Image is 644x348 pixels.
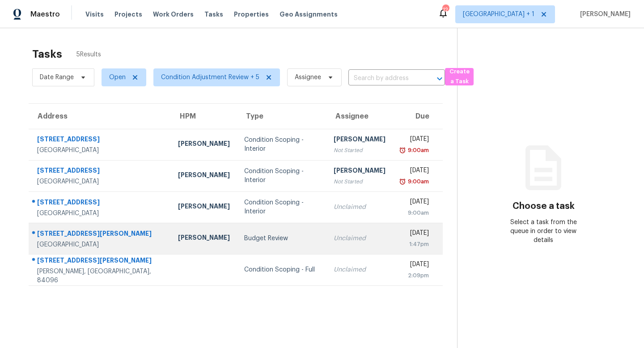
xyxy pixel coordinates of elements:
[513,202,575,211] h3: Choose a task
[463,10,534,19] span: [GEOGRAPHIC_DATA] + 1
[334,166,386,177] div: [PERSON_NAME]
[37,240,164,249] div: [GEOGRAPHIC_DATA]
[400,229,429,240] div: [DATE]
[40,73,74,82] span: Date Range
[37,198,164,209] div: [STREET_ADDRESS]
[334,203,386,212] div: Unclaimed
[37,229,164,240] div: [STREET_ADDRESS][PERSON_NAME]
[32,50,62,59] h2: Tasks
[244,234,319,243] div: Budget Review
[178,202,230,213] div: [PERSON_NAME]
[449,67,469,87] span: Create a Task
[295,73,321,82] span: Assignee
[37,135,164,146] div: [STREET_ADDRESS]
[400,135,429,146] div: [DATE]
[400,271,429,280] div: 2:09pm
[406,177,429,186] div: 9:00am
[326,104,393,129] th: Assignee
[76,50,101,59] span: 5 Results
[204,11,223,17] span: Tasks
[445,68,474,85] button: Create a Task
[400,166,429,177] div: [DATE]
[37,177,164,186] div: [GEOGRAPHIC_DATA]
[244,198,319,216] div: Condition Scoping - Interior
[244,136,319,153] div: Condition Scoping - Interior
[178,170,230,182] div: [PERSON_NAME]
[114,10,142,19] span: Projects
[178,139,230,150] div: [PERSON_NAME]
[109,73,126,82] span: Open
[334,265,386,274] div: Unclaimed
[30,10,60,19] span: Maestro
[29,104,171,129] th: Address
[400,197,429,208] div: [DATE]
[244,167,319,185] div: Condition Scoping - Interior
[399,146,406,155] img: Overdue Alarm Icon
[406,146,429,155] div: 9:00am
[37,267,164,285] div: [PERSON_NAME], [GEOGRAPHIC_DATA], 84096
[334,146,386,155] div: Not Started
[433,72,446,85] button: Open
[399,177,406,186] img: Overdue Alarm Icon
[37,209,164,218] div: [GEOGRAPHIC_DATA]
[400,208,429,217] div: 9:00am
[85,10,104,19] span: Visits
[280,10,338,19] span: Geo Assignments
[237,104,326,129] th: Type
[576,10,631,19] span: [PERSON_NAME]
[153,10,194,19] span: Work Orders
[334,177,386,186] div: Not Started
[171,104,237,129] th: HPM
[393,104,443,129] th: Due
[334,135,386,146] div: [PERSON_NAME]
[37,256,164,267] div: [STREET_ADDRESS][PERSON_NAME]
[442,5,449,14] div: 12
[37,166,164,177] div: [STREET_ADDRESS]
[500,218,587,245] div: Select a task from the queue in order to view details
[234,10,269,19] span: Properties
[244,265,319,274] div: Condition Scoping - Full
[37,146,164,155] div: [GEOGRAPHIC_DATA]
[348,72,420,85] input: Search by address
[334,234,386,243] div: Unclaimed
[161,73,259,82] span: Condition Adjustment Review + 5
[178,233,230,244] div: [PERSON_NAME]
[400,240,429,249] div: 1:47pm
[400,260,429,271] div: [DATE]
